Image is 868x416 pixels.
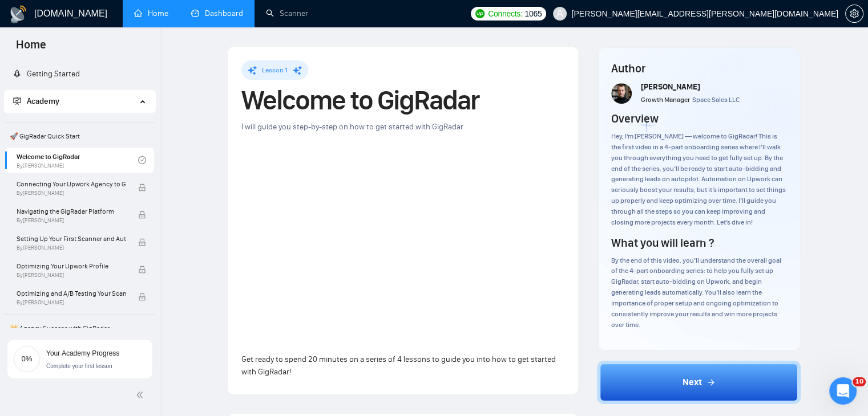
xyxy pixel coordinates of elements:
[17,233,126,244] span: Setting Up Your First Scanner and Auto-Bidder
[5,317,154,340] span: 👑 Agency Success with GigRadar
[611,60,786,76] h4: Author
[13,69,80,79] a: rocketGetting Started
[46,363,112,369] span: Complete your first lesson
[829,377,857,405] iframe: Intercom live chat
[641,96,690,104] span: Growth Manager
[611,255,786,331] div: By the end of this video, you’ll understand the overall goal of the 4-part onboarding series: to ...
[475,9,485,18] img: upwork-logo.png
[138,156,146,164] span: check-circle
[13,97,21,105] span: fund-projection-screen
[27,96,59,106] span: Academy
[846,9,863,18] span: setting
[17,190,126,197] span: By [PERSON_NAME]
[853,377,866,386] span: 10
[17,299,126,306] span: By [PERSON_NAME]
[262,66,288,74] span: Lesson 1
[17,244,126,251] span: By [PERSON_NAME]
[611,131,786,228] div: Hey, I’m [PERSON_NAME] — welcome to GigRadar! This is the first video in a 4-part onboarding seri...
[597,361,801,404] button: Next
[845,5,863,23] button: setting
[17,148,138,173] a: Welcome to GigRadarBy[PERSON_NAME]
[241,122,463,132] span: I will guide you step-by-step on how to get started with GigRadar
[611,111,659,127] h4: Overview
[17,272,126,279] span: By [PERSON_NAME]
[17,260,126,272] span: Optimizing Your Upwork Profile
[641,82,700,92] span: [PERSON_NAME]
[138,266,146,274] span: lock
[13,355,41,362] span: 0%
[611,83,632,104] img: vlad-t.jpg
[845,9,863,18] a: setting
[191,9,243,18] a: dashboardDashboard
[683,376,702,389] span: Next
[241,354,556,377] span: Get ready to spend 20 minutes on a series of 4 lessons to guide you into how to get started with ...
[556,10,564,18] span: user
[138,183,146,191] span: lock
[134,9,168,18] a: homeHome
[488,7,522,20] span: Connects:
[5,125,154,148] span: 🚀 GigRadar Quick Start
[611,235,714,251] h4: What you will learn ?
[241,88,564,113] h1: Welcome to GigRadar
[138,238,146,246] span: lock
[138,293,146,301] span: lock
[17,178,126,190] span: Connecting Your Upwork Agency to GigRadar
[17,288,126,299] span: Optimizing and A/B Testing Your Scanner for Better Results
[136,389,147,401] span: double-left
[138,211,146,219] span: lock
[7,36,55,60] span: Home
[46,349,119,357] span: Your Academy Progress
[524,7,542,20] span: 1065
[266,9,308,18] a: searchScanner
[17,217,126,224] span: By [PERSON_NAME]
[9,5,27,23] img: logo
[4,63,155,85] li: Getting Started
[17,206,126,217] span: Navigating the GigRadar Platform
[13,96,59,106] span: Academy
[692,96,740,104] span: Space Sales LLC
